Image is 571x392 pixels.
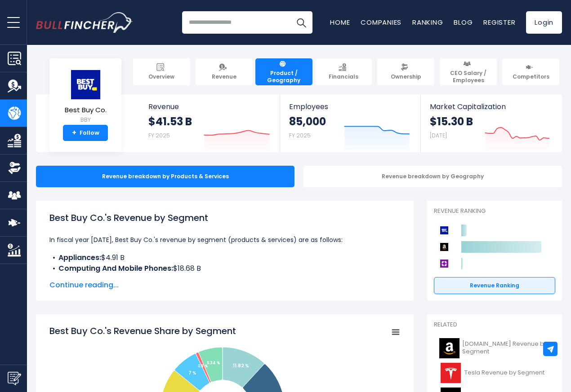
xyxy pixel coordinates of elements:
[462,340,550,356] span: [DOMAIN_NAME] Revenue by Segment
[280,94,420,152] a: Employees 85,000 FY 2025
[434,207,555,215] p: Revenue Ranking
[49,263,400,274] li: $18.68 B
[439,363,462,383] img: TSLA logo
[36,12,133,33] a: Go to homepage
[430,115,473,128] strong: $15.30 B
[36,12,133,33] img: Bullfincher logo
[196,58,253,85] a: Revenue
[58,263,173,273] b: Computing And Mobile Phones:
[63,125,108,141] a: +Follow
[434,321,555,329] p: Related
[430,132,447,139] small: [DATE]
[444,70,493,84] span: CEO Salary / Employees
[439,338,459,358] img: AMZN logo
[434,336,555,361] a: [DOMAIN_NAME] Revenue by Segment
[255,58,312,85] a: Product / Geography
[188,370,196,376] tspan: 7 %
[148,102,271,111] span: Revenue
[65,106,107,114] span: Best Buy Co.
[391,73,421,80] span: Ownership
[434,277,555,294] a: Revenue Ranking
[440,58,497,85] a: CEO Salary / Employees
[438,241,450,253] img: Amazon.com competitors logo
[207,361,220,366] tspan: 6.34 %
[329,73,358,80] span: Financials
[421,94,561,152] a: Market Capitalization $15.30 B [DATE]
[434,361,555,385] a: Tesla Revenue by Segment
[464,369,544,377] span: Tesla Revenue by Segment
[454,18,473,27] a: Blog
[502,58,559,85] a: Competitors
[315,58,372,85] a: Financials
[64,69,107,125] a: Best Buy Co. BBY
[148,115,192,128] strong: $41.53 B
[303,166,562,187] div: Revenue breakdown by Geography
[233,362,249,369] tspan: 11.82 %
[430,102,552,111] span: Market Capitalization
[212,73,236,80] span: Revenue
[133,58,190,85] a: Overview
[49,280,400,291] span: Continue reading...
[49,325,236,337] tspan: Best Buy Co.'s Revenue Share by Segment
[198,364,208,369] tspan: 0.8 %
[361,18,401,27] a: Companies
[49,211,400,225] h1: Best Buy Co.'s Revenue by Segment
[49,252,400,263] li: $4.91 B
[36,166,294,187] div: Revenue breakdown by Products & Services
[513,73,549,80] span: Competitors
[139,94,280,152] a: Revenue $41.53 B FY 2025
[377,58,434,85] a: Ownership
[148,132,170,139] small: FY 2025
[526,11,562,34] a: Login
[58,252,101,263] b: Appliances:
[438,258,450,269] img: Wayfair competitors logo
[483,18,515,27] a: Register
[412,18,443,27] a: Ranking
[289,102,411,111] span: Employees
[330,18,350,27] a: Home
[438,225,450,236] img: Best Buy Co. competitors logo
[148,73,174,80] span: Overview
[49,234,400,245] p: In fiscal year [DATE], Best Buy Co.'s revenue by segment (products & services) are as follows:
[259,70,308,84] span: Product / Geography
[289,132,311,139] small: FY 2025
[8,161,21,175] img: Ownership
[290,11,312,34] button: Search
[65,116,107,124] small: BBY
[289,115,326,128] strong: 85,000
[72,129,76,137] strong: +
